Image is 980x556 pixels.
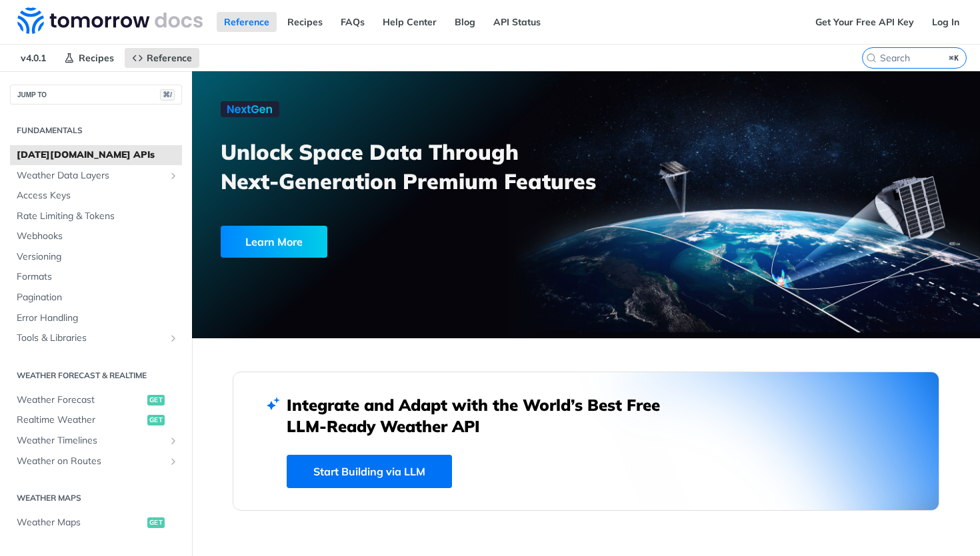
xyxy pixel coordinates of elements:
h2: Weather Forecast & realtime [10,370,182,382]
h2: Fundamentals [10,125,182,137]
a: Versioning [10,247,182,267]
img: NextGen [221,101,279,117]
a: Reference [125,48,199,68]
a: Weather Forecastget [10,390,182,410]
span: [DATE][DOMAIN_NAME] APIs [17,148,179,162]
a: Weather TimelinesShow subpages for Weather Timelines [10,431,182,451]
span: Pagination [17,291,179,304]
span: Error Handling [17,312,179,325]
kbd: ⌘K [946,51,963,65]
a: Learn More [221,226,525,258]
span: Tools & Libraries [17,332,165,345]
span: Realtime Weather [17,414,144,427]
button: Show subpages for Weather Data Layers [168,170,179,181]
a: Webhooks [10,226,182,246]
a: Weather Mapsget [10,513,182,533]
span: Weather on Routes [17,455,165,468]
a: Formats [10,267,182,287]
a: Tools & LibrariesShow subpages for Tools & Libraries [10,328,182,348]
button: Show subpages for Weather Timelines [168,435,179,446]
span: get [147,415,165,425]
span: Formats [17,270,179,284]
a: Recipes [280,12,330,32]
a: Pagination [10,288,182,308]
a: Blog [447,12,483,32]
a: Access Keys [10,186,182,206]
a: Error Handling [10,308,182,328]
span: Weather Timelines [17,434,165,447]
span: Weather Forecast [17,394,144,407]
button: JUMP TO⌘/ [10,85,182,105]
a: FAQs [333,12,372,32]
button: Show subpages for Tools & Libraries [168,333,179,344]
span: Recipes [79,52,114,64]
span: get [147,395,165,406]
a: Help Center [375,12,444,32]
span: v4.0.1 [13,48,53,68]
span: get [147,517,165,528]
span: Rate Limiting & Tokens [17,210,179,223]
a: Start Building via LLM [287,455,452,488]
span: Versioning [17,250,179,264]
a: Rate Limiting & Tokens [10,206,182,226]
svg: Search [866,53,877,63]
span: ⌘/ [160,89,175,101]
a: Reference [217,12,277,32]
a: Weather on RoutesShow subpages for Weather on Routes [10,451,182,471]
a: Recipes [57,48,121,68]
a: [DATE][DOMAIN_NAME] APIs [10,145,182,165]
a: Get Your Free API Key [808,12,921,32]
span: Weather Maps [17,516,144,529]
h2: Integrate and Adapt with the World’s Best Free LLM-Ready Weather API [287,394,680,437]
a: Weather Data LayersShow subpages for Weather Data Layers [10,166,182,186]
button: Show subpages for Weather on Routes [168,456,179,467]
a: Realtime Weatherget [10,410,182,430]
h3: Unlock Space Data Through Next-Generation Premium Features [221,137,601,196]
span: Weather Data Layers [17,169,165,182]
h2: Weather Maps [10,492,182,504]
a: Log In [925,12,967,32]
div: Learn More [221,226,327,258]
span: Access Keys [17,189,179,202]
span: Reference [147,52,192,64]
span: Webhooks [17,230,179,243]
img: Tomorrow.io Weather API Docs [17,7,203,34]
a: API Status [486,12,548,32]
